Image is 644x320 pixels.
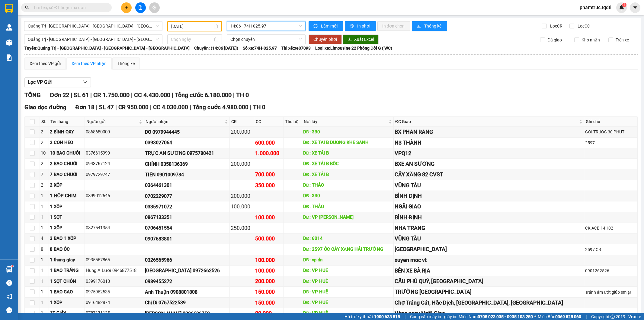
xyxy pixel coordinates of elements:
div: Chợ Trảng Cát, Hắc Dịch, [GEOGRAPHIC_DATA], [GEOGRAPHIC_DATA] [395,299,583,307]
span: Lọc VP Gửi [28,78,52,86]
span: | [250,104,252,111]
span: Giao dọc đường [24,104,66,111]
div: DĐ: THẢO [303,203,392,211]
div: 1 [41,224,48,232]
button: downloadXuất Excel [343,34,379,44]
div: 3 BAO 1 XỐP [50,235,84,242]
img: solution-icon [6,54,12,61]
span: | [172,91,173,99]
div: 1 [41,278,48,285]
span: Miền Nam [459,313,533,320]
div: 0364461301 [145,181,229,189]
div: DĐ: VP HUẾ [303,310,392,317]
div: DĐ: XE TAI B DUONG KHE SANH [303,139,392,146]
div: DĐ: XE TẢI B [303,171,392,178]
span: Cung cấp máy in - giấy in: [410,313,457,320]
div: 1 [41,299,48,306]
div: CẦU PHÚ QUÝ, [GEOGRAPHIC_DATA] [395,277,583,286]
th: SL [40,117,49,127]
div: 700.000 [255,170,282,179]
div: Anh Thuận 0908801808 [145,288,229,296]
div: [GEOGRAPHIC_DATA] 0972662526 [145,267,229,274]
div: 100.000 [255,213,282,222]
div: VŨNG TÀU [395,234,583,243]
span: ⚪️ [534,315,536,318]
div: BXE AN SƯƠNG [395,160,583,168]
button: plus [121,2,132,13]
span: | [115,104,117,111]
div: 10 [41,150,48,157]
button: caret-down [630,2,640,13]
div: 7 [41,171,48,178]
div: 1 [41,310,48,317]
button: file-add [135,2,146,13]
img: warehouse-icon [6,266,12,273]
span: | [96,104,98,111]
div: BẾN XE BÀ RỊA [395,266,583,275]
div: 0935567865 [86,256,143,264]
div: CHÍNH 0358136369 [145,160,229,168]
div: 100.000 [231,202,253,211]
th: CC [254,117,284,127]
div: 0706451554 [145,224,229,232]
span: aim [152,5,156,10]
div: Xem theo VP gửi [30,60,61,67]
div: 100.000 [255,266,282,275]
div: DĐ: XE TẢI B [303,150,392,157]
span: Hỗ trợ kỹ thuật: [344,313,400,320]
button: aim [149,2,160,13]
b: Tuyến: Quảng Trị - [GEOGRAPHIC_DATA] - [GEOGRAPHIC_DATA] - [GEOGRAPHIC_DATA] [24,46,190,51]
span: Nơi lấy [304,118,387,125]
div: 0901262526 [585,267,636,274]
span: Chọn chuyến [230,35,302,44]
span: plus [124,5,129,10]
span: In phơi [357,23,371,29]
div: 2597 [585,139,636,146]
th: Thu hộ [284,117,302,127]
div: DĐ: XE TẢI B BỐC [303,160,392,168]
div: 1 XỐP [50,299,84,306]
span: phamtruc.tqdtl [575,4,616,11]
div: 2 [41,129,48,136]
div: 0787171135 [86,310,143,317]
th: CR [230,117,254,127]
button: Lọc VP Gửi [24,77,91,87]
span: Đơn 18 [75,104,95,111]
button: bar-chartThống kê [412,21,447,31]
div: CÂY XĂNG 82 CVST [395,170,583,179]
div: 1 [41,214,48,221]
span: Tổng cước 4.980.000 [193,104,248,111]
div: 1 XỐP [50,203,84,211]
div: 0867133351 [145,214,229,221]
div: DĐ: 330 [303,129,392,136]
span: question-circle [6,280,12,286]
div: DĐ: 330 [303,192,392,200]
div: 250.000 [231,224,253,232]
input: Chọn ngày [171,36,213,43]
div: 2 [41,160,48,168]
span: file-add [138,5,143,10]
span: Người gửi [86,118,137,125]
div: DĐ: VP [PERSON_NAME] [303,214,392,221]
span: message [6,307,12,313]
div: DĐ: vp dn [303,256,392,264]
div: 0827541354 [86,224,143,232]
span: Người nhận [146,118,224,125]
div: Xem theo VP nhận [72,60,107,67]
div: 200.000 [231,192,253,200]
div: DO 0979944445 [145,128,229,136]
div: 2 CON HEO [50,139,84,146]
span: 14:06 - 74H-025.97 [230,21,302,31]
span: 1 [623,3,625,7]
div: 1 BAO GẠO [50,289,84,296]
div: 0989455272 [145,278,229,285]
div: 0916482874 [86,299,143,306]
div: 0326565966 [145,256,229,264]
div: 8 BAO ỐC [50,246,84,253]
div: 1 thung giay [50,256,84,264]
div: 0399176013 [86,278,143,285]
span: ĐC Giao [395,118,578,125]
input: 11/10/2025 [171,23,213,30]
div: 0335971072 [145,203,229,211]
div: 80.000 [255,309,282,318]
